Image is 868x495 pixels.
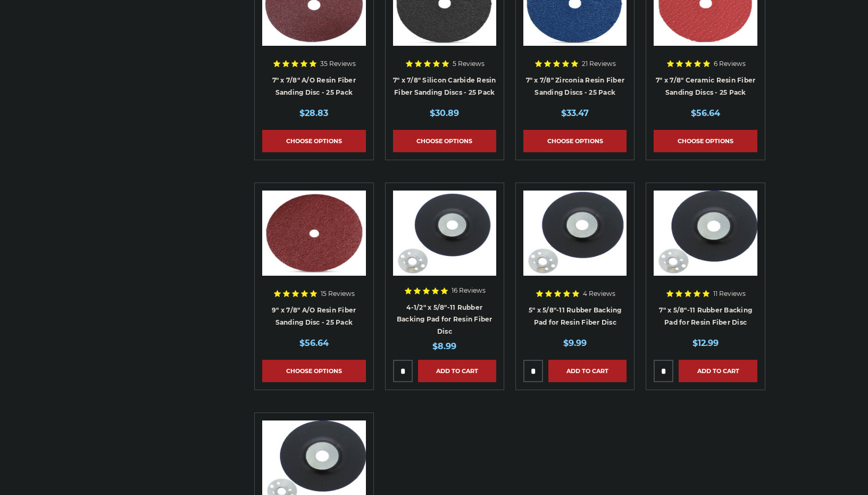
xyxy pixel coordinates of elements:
span: $56.64 [691,108,720,118]
a: Choose Options [262,360,365,382]
a: 7" Resin Fiber Rubber Backing Pad 5/8-11 nut [654,191,757,327]
a: Choose Options [654,130,757,152]
span: $56.64 [299,338,329,348]
a: 9" x 7/8" Aluminum Oxide Resin Fiber Disc [262,191,365,327]
a: 4-1/2" Resin Fiber Disc Backing Pad Flexible Rubber [393,191,496,327]
span: $12.99 [692,338,719,348]
img: 5 Inch Backing Pad for resin fiber disc with 5/8"-11 locking nut rubber [523,191,627,276]
a: Add to Cart [548,360,627,382]
a: Choose Options [523,130,627,152]
a: Add to Cart [679,360,757,382]
span: $33.47 [561,108,589,118]
img: 9" x 7/8" Aluminum Oxide Resin Fiber Disc [262,191,365,276]
span: $9.99 [563,338,587,348]
span: $30.89 [430,108,459,118]
img: 4-1/2" Resin Fiber Disc Backing Pad Flexible Rubber [393,191,496,276]
span: $8.99 [432,341,456,351]
a: Choose Options [393,130,496,152]
a: 5 Inch Backing Pad for resin fiber disc with 5/8"-11 locking nut rubber [523,191,627,327]
span: $28.83 [299,108,328,118]
a: Add to Cart [418,360,496,382]
a: 4-1/2" x 5/8"-11 Rubber Backing Pad for Resin Fiber Disc [397,303,493,335]
img: 7" Resin Fiber Rubber Backing Pad 5/8-11 nut [654,191,757,276]
a: Choose Options [262,130,365,152]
